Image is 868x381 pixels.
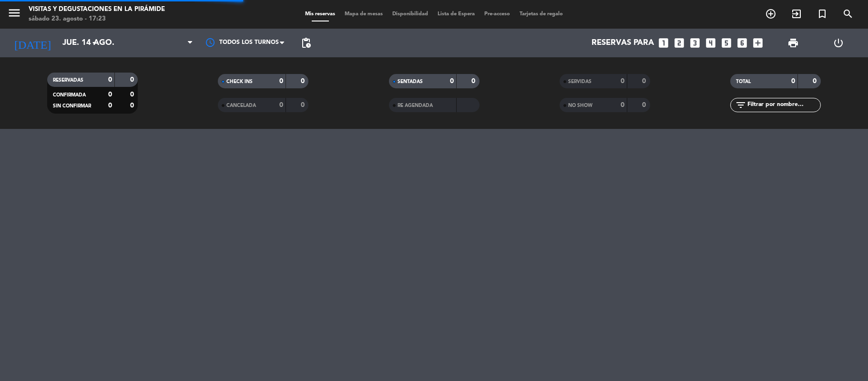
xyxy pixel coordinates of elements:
[592,39,654,48] span: Reservas para
[765,8,776,20] i: add_circle_outline
[53,104,91,108] span: SIN CONFIRMAR
[642,78,648,85] strong: 0
[787,37,799,49] span: print
[673,37,685,49] i: looks_two
[689,37,701,49] i: looks_3
[53,78,83,83] span: RESERVADAS
[515,11,568,17] span: Tarjetas de regalo
[226,79,253,84] span: CHECK INS
[398,79,423,84] span: SENTADAS
[433,11,480,17] span: Lista de Espera
[720,37,733,49] i: looks_5
[833,37,844,49] i: power_settings_new
[450,78,454,85] strong: 0
[108,91,112,98] strong: 0
[130,76,136,83] strong: 0
[7,6,21,20] i: menu
[705,37,717,49] i: looks_4
[130,91,136,98] strong: 0
[108,76,112,83] strong: 0
[657,37,670,49] i: looks_one
[300,37,312,49] span: pending_actions
[89,37,100,49] i: arrow_drop_down
[108,102,112,109] strong: 0
[340,11,388,17] span: Mapa de mesas
[791,8,802,20] i: exit_to_app
[735,99,746,111] i: filter_list
[29,14,165,24] div: sábado 23. agosto - 17:23
[480,11,515,17] span: Pre-acceso
[471,78,477,85] strong: 0
[301,78,306,85] strong: 0
[279,78,283,85] strong: 0
[752,37,764,49] i: add_box
[300,11,340,17] span: Mis reservas
[130,102,136,109] strong: 0
[226,103,256,108] span: CANCELADA
[621,78,624,85] strong: 0
[736,37,748,49] i: looks_6
[398,103,433,108] span: RE AGENDADA
[7,32,58,53] i: [DATE]
[621,102,624,108] strong: 0
[388,11,433,17] span: Disponibilidad
[568,103,592,108] span: NO SHOW
[746,100,820,110] input: Filtrar por nombre...
[29,5,165,14] div: Visitas y degustaciones en La Pirámide
[736,79,751,84] span: TOTAL
[642,102,648,108] strong: 0
[568,79,592,84] span: SERVIDAS
[842,8,854,20] i: search
[53,93,86,97] span: CONFIRMADA
[301,102,306,108] strong: 0
[279,102,283,108] strong: 0
[813,78,818,85] strong: 0
[817,8,828,20] i: turned_in_not
[816,29,861,57] div: LOG OUT
[791,78,795,85] strong: 0
[7,6,21,23] button: menu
